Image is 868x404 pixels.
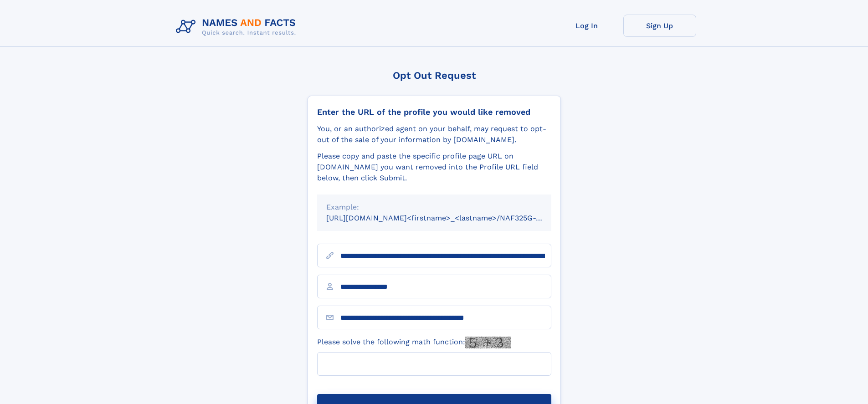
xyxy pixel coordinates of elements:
[623,15,696,37] a: Sign Up
[550,15,623,37] a: Log In
[326,214,569,222] small: [URL][DOMAIN_NAME]<firstname>_<lastname>/NAF325G-xxxxxxxx
[317,107,551,117] div: Enter the URL of the profile you would like removed
[317,337,511,348] label: Please solve the following math function:
[172,15,303,39] img: Logo Names and Facts
[317,151,551,184] div: Please copy and paste the specific profile page URL on [DOMAIN_NAME] you want removed into the Pr...
[326,202,542,213] div: Example:
[317,123,551,145] div: You, or an authorized agent on your behalf, may request to opt-out of the sale of your informatio...
[308,70,561,81] div: Opt Out Request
